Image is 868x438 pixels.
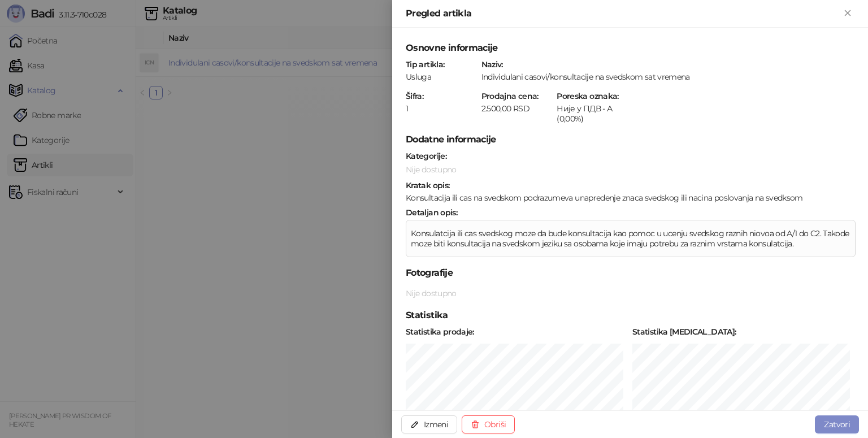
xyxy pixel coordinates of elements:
div: 1 [405,103,478,114]
strong: Statistika prodaje : [406,327,474,337]
h5: Dodatne informacije [406,133,854,146]
button: Obriši [462,415,515,433]
div: Pregled artikla [406,7,841,20]
span: Nije dostupno [406,164,457,175]
strong: Statistika [MEDICAL_DATA] : [632,327,736,337]
button: Zatvori [815,415,859,433]
button: Zatvori [841,7,854,20]
strong: Detaljan opis : [406,207,457,218]
strong: Naziv : [481,59,503,70]
span: Nije dostupno [406,288,457,298]
h5: Osnovne informacije [406,41,854,55]
p: Konsulatcija ili cas svedskog moze da bude konsultacija kao pomoc u ucenju svedskog raznih niovoa... [411,228,850,249]
div: Individulani casovi/konsultacije na svedskom sat vremena [480,72,856,82]
div: Није у ПДВ - А (0,00%) [555,103,629,124]
strong: Kategorije : [406,151,446,161]
div: 2.500,00 RSD [480,103,554,114]
strong: Poreska oznaka : [557,91,618,101]
div: Konsultacija ili cas na svedskom podrazumeva unapredenje znaca svedskog ili nacina poslovanja na ... [405,193,856,203]
strong: Kratak opis : [406,180,449,190]
button: Izmeni [401,415,457,433]
h5: Fotografije [406,266,854,280]
strong: Prodajna cena : [481,91,539,101]
div: Usluga [405,72,478,82]
strong: Tip artikla : [406,59,444,70]
h5: Statistika [406,309,854,322]
strong: Šifra : [406,91,423,101]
